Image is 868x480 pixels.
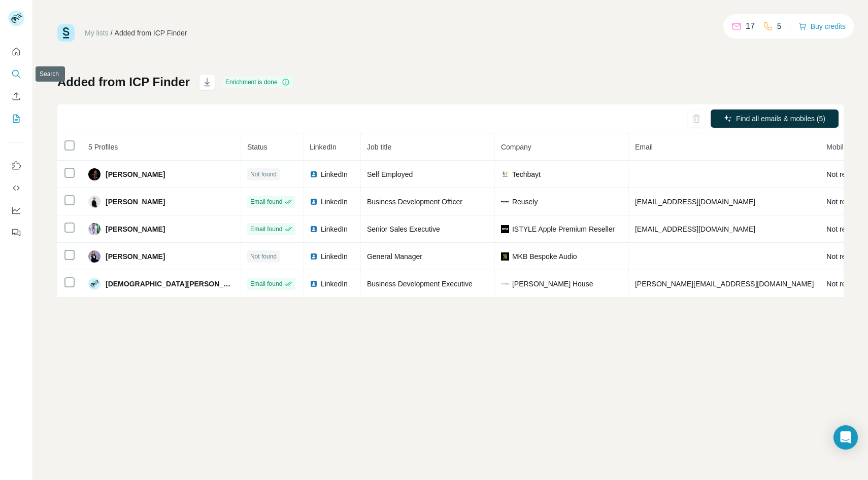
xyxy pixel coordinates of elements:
[106,197,165,207] span: [PERSON_NAME]
[88,250,101,263] img: Avatar
[8,109,24,128] button: My lists
[512,169,541,179] span: Techbayt
[501,252,509,261] img: company-logo
[57,74,190,90] h1: Added from ICP Finder
[321,251,348,262] span: LinkedIn
[501,280,509,288] img: company-logo
[512,279,593,289] span: [PERSON_NAME] House
[247,143,268,151] span: Status
[833,425,858,450] div: Open Intercom Messenger
[635,225,755,233] span: [EMAIL_ADDRESS][DOMAIN_NAME]
[501,225,509,233] img: company-logo
[310,143,337,151] span: LinkedIn
[106,169,165,179] span: [PERSON_NAME]
[8,43,24,61] button: Quick start
[367,252,422,261] span: General Manager
[310,252,318,261] img: LinkedIn logo
[321,224,348,234] span: LinkedIn
[501,143,531,151] span: Company
[501,170,509,178] img: company-logo
[512,224,615,234] span: ISTYLE Apple Premium Reseller
[777,20,782,32] p: 5
[746,20,755,32] p: 17
[106,251,165,262] span: [PERSON_NAME]
[321,279,348,289] span: LinkedIn
[635,280,814,288] span: [PERSON_NAME][EMAIL_ADDRESS][DOMAIN_NAME]
[826,143,847,151] span: Mobile
[8,157,24,175] button: Use Surfe on LinkedIn
[310,198,318,206] img: LinkedIn logo
[635,143,653,151] span: Email
[736,114,825,124] span: Find all emails & mobiles (5)
[8,65,24,83] button: Search
[88,223,101,235] img: Avatar
[310,280,318,288] img: LinkedIn logo
[321,197,348,207] span: LinkedIn
[250,279,282,288] span: Email found
[512,251,577,262] span: MKB Bespoke Audio
[111,28,113,38] li: /
[250,252,277,261] span: Not found
[88,196,101,208] img: Avatar
[310,170,318,178] img: LinkedIn logo
[85,29,109,37] a: My lists
[635,198,755,206] span: [EMAIL_ADDRESS][DOMAIN_NAME]
[512,197,538,207] span: Reusely
[367,198,462,206] span: Business Development Officer
[711,109,839,128] button: Find all emails & mobiles (5)
[106,279,235,289] span: [DEMOGRAPHIC_DATA][PERSON_NAME]
[250,197,282,206] span: Email found
[321,169,348,179] span: LinkedIn
[250,170,277,179] span: Not found
[8,87,24,105] button: Enrich CSV
[250,225,282,234] span: Email found
[57,24,75,42] img: Surfe Logo
[367,225,440,233] span: Senior Sales Executive
[106,224,165,234] span: [PERSON_NAME]
[310,225,318,233] img: LinkedIn logo
[8,201,24,219] button: Dashboard
[115,28,187,38] div: Added from ICP Finder
[501,198,509,206] img: company-logo
[367,143,391,151] span: Job title
[88,143,118,151] span: 5 Profiles
[88,278,101,290] img: Avatar
[222,76,293,88] div: Enrichment is done
[367,170,413,178] span: Self Employed
[88,168,101,180] img: Avatar
[8,224,24,242] button: Feedback
[8,179,24,197] button: Use Surfe API
[367,280,473,288] span: Business Development Executive
[798,19,846,33] button: Buy credits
